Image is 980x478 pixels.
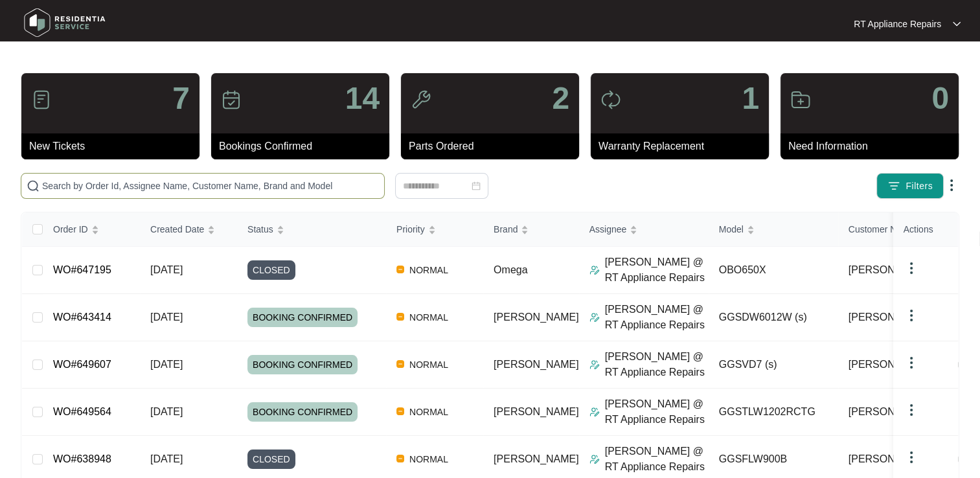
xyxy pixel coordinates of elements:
[904,450,919,465] img: dropdown arrow
[849,357,942,372] span: [PERSON_NAME]...
[709,247,838,294] td: OBO650X
[494,359,579,370] span: [PERSON_NAME]
[589,265,600,275] img: Assigner Icon
[345,83,380,114] p: 14
[494,453,579,464] span: [PERSON_NAME]
[396,313,404,321] img: Vercel Logo
[904,260,919,276] img: dropdown arrow
[838,212,968,247] th: Customer Name
[742,83,759,114] p: 1
[494,264,527,275] span: Omega
[53,312,111,323] a: WO#643414
[150,359,183,370] span: [DATE]
[404,357,453,372] span: NORMAL
[396,407,404,415] img: Vercel Logo
[396,455,404,462] img: Vercel Logo
[237,212,386,247] th: Status
[53,359,111,370] a: WO#649607
[404,262,453,278] span: NORMAL
[709,341,838,389] td: GGSVD7 (s)
[709,389,838,436] td: GGSTLW1202RCTG
[854,17,941,30] p: RT Appliance Repairs
[150,312,183,323] span: [DATE]
[247,355,358,374] span: BOOKING CONFIRMED
[494,312,579,323] span: [PERSON_NAME]
[709,294,838,341] td: GGSDW6012W (s)
[396,266,404,273] img: Vercel Logo
[42,179,379,193] input: Search by Order Id, Assignee Name, Customer Name, Brand and Model
[31,89,52,110] img: icon
[589,222,627,236] span: Assignee
[605,396,709,427] p: [PERSON_NAME] @ RT Appliance Repairs
[247,260,295,280] span: CLOSED
[849,222,915,236] span: Customer Name
[247,308,358,327] span: BOOKING CONFIRMED
[404,310,453,325] span: NORMAL
[247,402,358,422] span: BOOKING CONFIRMED
[219,139,389,154] p: Bookings Confirmed
[906,179,933,193] span: Filters
[409,139,579,154] p: Parts Ordered
[43,212,140,247] th: Order ID
[140,212,237,247] th: Created Date
[605,302,709,333] p: [PERSON_NAME] @ RT Appliance Repairs
[53,453,111,464] a: WO#638948
[893,212,958,247] th: Actions
[709,212,838,247] th: Model
[953,21,961,27] img: dropdown arrow
[849,404,934,420] span: [PERSON_NAME]
[598,139,769,154] p: Warranty Replacement
[27,179,40,192] img: search-icon
[404,404,453,420] span: NORMAL
[494,406,579,417] span: [PERSON_NAME]
[396,360,404,368] img: Vercel Logo
[589,312,600,323] img: Assigner Icon
[386,212,483,247] th: Priority
[53,264,111,275] a: WO#647195
[790,89,811,110] img: icon
[483,212,579,247] th: Brand
[788,139,959,154] p: Need Information
[600,89,621,110] img: icon
[247,222,273,236] span: Status
[404,451,453,467] span: NORMAL
[552,83,569,114] p: 2
[904,308,919,323] img: dropdown arrow
[150,453,183,464] span: [DATE]
[247,450,295,469] span: CLOSED
[53,406,111,417] a: WO#649564
[849,262,934,278] span: [PERSON_NAME]
[150,264,183,275] span: [DATE]
[887,179,900,192] img: filter icon
[396,222,425,236] span: Priority
[221,89,242,110] img: icon
[904,355,919,370] img: dropdown arrow
[172,83,190,114] p: 7
[150,222,204,236] span: Created Date
[589,454,600,464] img: Assigner Icon
[19,3,110,42] img: residentia service logo
[411,89,431,110] img: icon
[589,359,600,370] img: Assigner Icon
[29,139,199,154] p: New Tickets
[53,222,88,236] span: Order ID
[605,444,709,475] p: [PERSON_NAME] @ RT Appliance Repairs
[589,407,600,417] img: Assigner Icon
[579,212,709,247] th: Assignee
[494,222,518,236] span: Brand
[849,451,942,467] span: [PERSON_NAME]...
[904,402,919,418] img: dropdown arrow
[605,349,709,380] p: [PERSON_NAME] @ RT Appliance Repairs
[605,255,709,286] p: [PERSON_NAME] @ RT Appliance Repairs
[944,177,959,193] img: dropdown arrow
[876,173,944,199] button: filter iconFilters
[849,310,934,325] span: [PERSON_NAME]
[719,222,744,236] span: Model
[150,406,183,417] span: [DATE]
[931,83,949,114] p: 0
